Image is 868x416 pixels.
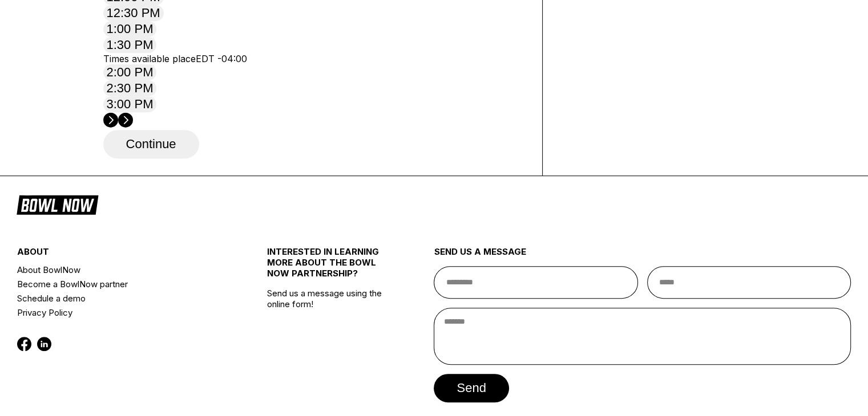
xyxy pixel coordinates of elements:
a: Privacy Policy [17,305,225,320]
button: 2:00 PM [103,64,157,80]
span: EDT -04:00 [196,53,247,64]
div: about [17,246,225,263]
button: send [434,374,508,402]
button: 1:00 PM [103,21,157,37]
button: 12:30 PM [103,5,164,21]
button: 1:30 PM [103,37,157,53]
button: 2:30 PM [103,80,157,96]
button: 3:00 PM [103,96,157,112]
button: Continue [103,130,199,158]
a: About BowlNow [17,263,225,277]
a: Become a BowlNow partner [17,277,225,291]
a: Schedule a demo [17,291,225,305]
div: INTERESTED IN LEARNING MORE ABOUT THE BOWL NOW PARTNERSHIP? [267,246,392,288]
div: send us a message [434,246,851,266]
span: Times available place [103,53,196,64]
